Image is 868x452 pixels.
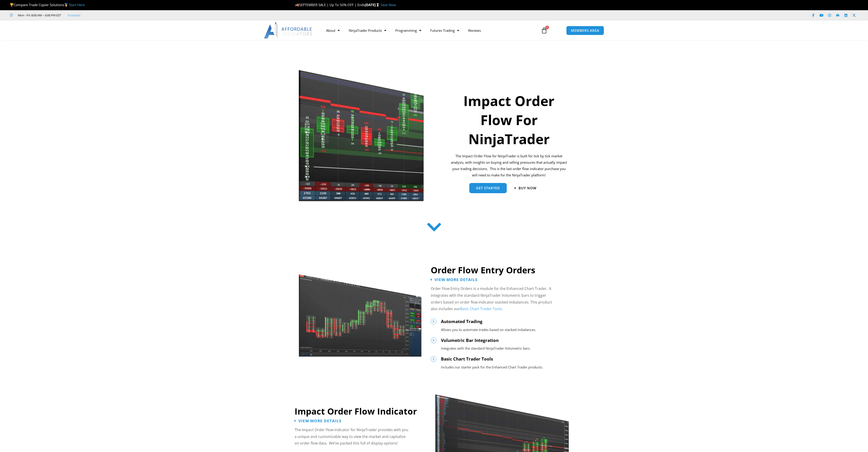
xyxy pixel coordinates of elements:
a: Programming [391,25,426,36]
span: SEPTEMBER SALE | Up To 50% OFF | Ends [295,2,365,7]
strong: [DATE] [365,2,381,7]
span: MEMBERS AREA [571,29,599,32]
span: Buy now [519,186,536,190]
span: Volumetric Bar Integration [441,337,499,343]
a: Futures Trading [426,25,464,36]
img: 🥇 [64,3,68,7]
img: Orderflow | Affordable Indicators – NinjaTrader [298,69,424,203]
h1: Impact Order Flow For NinjaTrader [450,91,568,148]
img: 🏆 [10,3,13,7]
span: Mon - Fri: 8:00 AM – 6:00 PM EST [17,12,61,18]
h2: Order Flow Entry Orders [431,264,574,276]
a: Trustpilot [67,12,81,18]
img: 🍂 [295,3,299,7]
p: The Impact Order Flow for NinjaTrader is built for tick by tick market analysis, with insights on... [450,153,568,178]
span: Automated Trading [441,319,482,324]
a: 0 [534,24,554,37]
p: Integrates with the standard NinjaTrader Volumetric bars. [441,345,574,352]
p: Allows you to automate trades based on stacked imbalances. [441,327,574,333]
a: Basic Chart Trader Tools [460,306,502,311]
p: The Impact Order Flow indicator for NinjaTrader provides with you a unique and customizable way t... [295,427,409,447]
a: View More Details [431,278,477,282]
span: 0 [545,26,549,29]
a: NinjaTrader Products [344,25,391,36]
span: View More Details [435,278,477,282]
a: Save Now [381,2,396,7]
span: get started [476,186,500,190]
h2: Impact Order Flow Indicator [295,406,426,417]
a: About [322,25,344,36]
a: MEMBERS AREA [566,26,604,35]
a: get started [469,183,507,193]
a: Start Here [69,2,85,7]
p: Order Flow Entry Orders is a module for the Enhanced Chart Trader. It integrates with the standar... [431,285,557,312]
img: Orderflow11 | Affordable Indicators – NinjaTrader [298,273,422,358]
span: Basic Chart Trader Tools [441,356,493,362]
nav: Menu [322,25,536,36]
a: Reviews [464,25,485,36]
a: View More Details [295,419,341,423]
a: Buy now [515,186,536,190]
span: Compare Trade Copier Solutions [10,2,85,7]
img: ⌛ [376,3,379,7]
p: Includes our starter pack for the Enhanced Chart Trader products. [441,364,574,370]
img: LogoAI | Affordable Indicators – NinjaTrader [264,22,313,39]
span: View More Details [298,419,341,423]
